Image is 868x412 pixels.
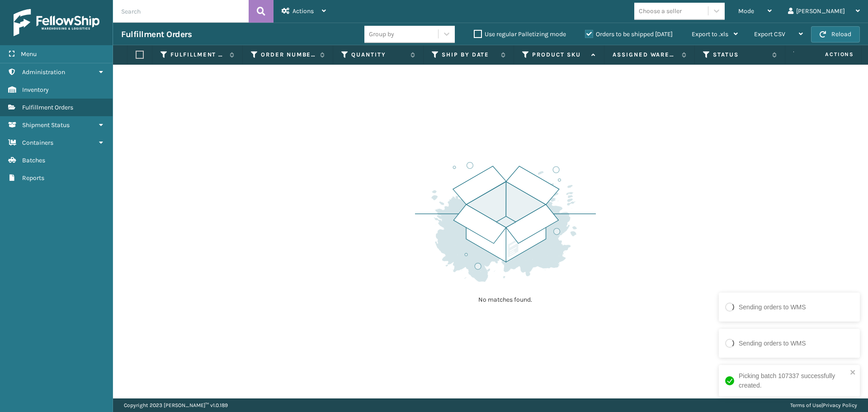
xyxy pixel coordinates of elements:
p: Copyright 2023 [PERSON_NAME]™ v 1.0.189 [124,398,228,412]
span: Administration [22,68,65,76]
span: Batches [22,156,45,164]
span: Actions [292,7,314,15]
span: Mode [738,7,754,15]
div: Sending orders to WMS [739,339,806,348]
div: Group by [369,29,394,39]
h3: Fulfillment Orders [121,29,192,40]
span: Shipment Status [22,121,70,129]
div: Picking batch 107337 successfully created. [739,371,847,390]
button: Reload [811,26,860,43]
img: logo [14,9,99,36]
label: Status [713,51,768,59]
label: Use regular Palletizing mode [474,30,566,38]
span: Export to .xls [692,30,728,38]
label: Orders to be shipped [DATE] [585,30,673,38]
span: Fulfillment Orders [22,104,73,111]
label: Product SKU [532,51,587,59]
label: Quantity [351,51,406,59]
div: Sending orders to WMS [739,303,806,312]
span: Inventory [22,86,49,94]
button: close [850,369,856,377]
label: Assigned Warehouse [613,51,677,59]
label: Ship By Date [442,51,496,59]
div: Choose a seller [639,6,682,16]
span: Containers [22,139,53,147]
span: Actions [797,47,859,62]
span: Menu [21,50,37,58]
label: Fulfillment Order Id [170,51,225,59]
label: Order Number [261,51,316,59]
span: Reports [22,174,44,182]
span: Export CSV [754,30,785,38]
